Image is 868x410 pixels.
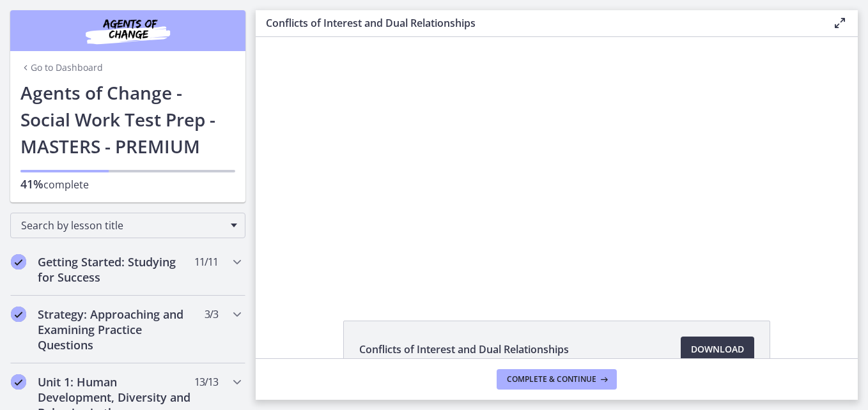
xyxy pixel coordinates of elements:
[20,79,235,160] h1: Agents of Change - Social Work Test Prep - MASTERS - PREMIUM
[11,254,26,270] i: Completed
[359,342,569,357] span: Conflicts of Interest and Dual Relationships
[194,374,218,390] span: 13 / 13
[256,37,858,291] iframe: Video Lesson
[194,254,218,270] span: 11 / 11
[21,218,224,232] span: Search by lesson title
[205,307,218,322] span: 3 / 3
[266,15,812,31] h3: Conflicts of Interest and Dual Relationships
[51,15,205,46] img: Agents of Change
[20,176,235,192] p: complete
[681,337,754,362] a: Download
[20,61,103,74] a: Go to Dashboard
[11,374,26,390] i: Completed
[20,176,43,192] span: 41%
[38,307,194,353] h2: Strategy: Approaching and Examining Practice Questions
[497,369,617,390] button: Complete & continue
[11,307,26,322] i: Completed
[691,342,744,357] span: Download
[38,254,194,285] h2: Getting Started: Studying for Success
[507,374,596,384] span: Complete & continue
[10,213,245,238] div: Search by lesson title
